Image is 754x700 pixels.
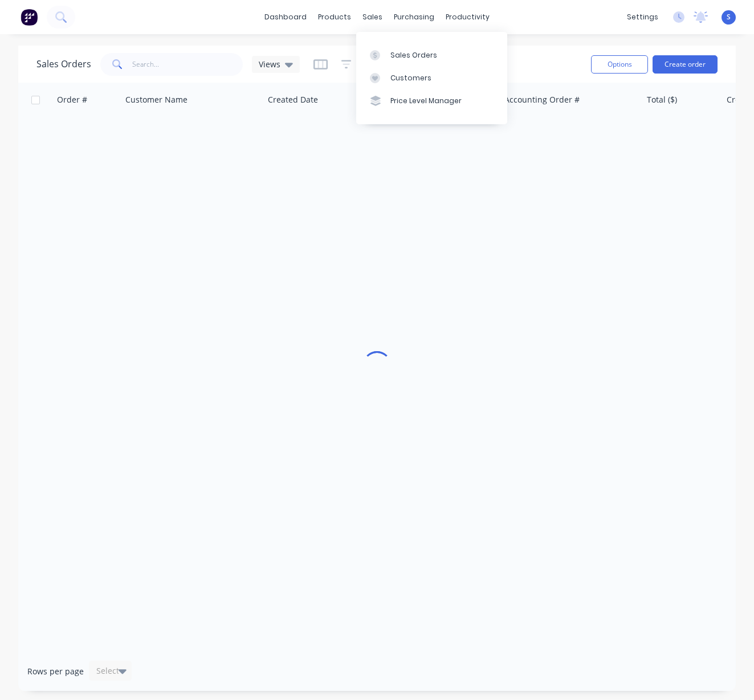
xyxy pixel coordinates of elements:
span: Views [259,58,280,70]
div: purchasing [388,9,440,26]
span: S [727,12,731,22]
div: sales [357,9,388,26]
a: Sales Orders [356,43,507,66]
button: Create order [653,55,718,74]
span: Rows per page [27,666,84,677]
div: Customer Name [125,94,188,105]
div: products [312,9,357,26]
div: Accounting Order # [504,94,580,105]
a: Price Level Manager [356,89,507,112]
div: Price Level Manager [390,96,462,106]
div: Order # [57,94,87,105]
div: Select... [96,665,126,677]
img: Factory [21,9,38,26]
div: productivity [440,9,495,26]
a: Customers [356,67,507,89]
a: dashboard [259,9,312,26]
div: Created Date [268,94,318,105]
div: Total ($) [647,94,677,105]
button: Options [591,55,648,74]
input: Search... [132,53,243,76]
div: Sales Orders [390,50,437,60]
div: Customers [390,73,431,83]
div: settings [621,9,664,26]
h1: Sales Orders [36,59,91,70]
